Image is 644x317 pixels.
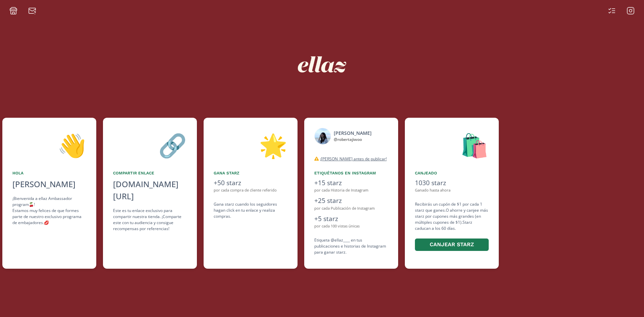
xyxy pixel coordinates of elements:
div: 🛍️ [415,128,489,162]
img: nKmKAABZpYV7 [292,34,352,95]
div: +5 starz [314,214,388,224]
div: Etiqueta @ellaz____ en tus publicaciones e historias de Instagram para ganar starz. [314,237,388,255]
div: Ganado hasta ahora [415,188,489,193]
div: Este es tu enlace exclusivo para compartir nuestra tienda. ¡Comparte este con tu audiencia y cons... [113,208,187,232]
div: ¡Bienvenida a ellaz Ambassador program🍒! Estamos muy felices de que formes parte de nuestro exclu... [12,196,86,226]
img: 553519426_18531095272031687_9108109319303814463_n.jpg [314,128,331,145]
div: Gana starz [214,170,287,176]
div: +15 starz [314,178,388,188]
u: ¡[PERSON_NAME] antes de publicar! [320,156,387,162]
div: [DOMAIN_NAME][URL] [113,178,187,202]
div: por cada Historia de Instagram [314,188,388,193]
div: Recibirás un cupón de $1 por cada 1 starz que ganes. O ahorre y canjee más starz por cupones más ... [415,201,489,252]
button: Canjear starz [415,239,489,251]
div: +25 starz [314,196,388,206]
div: Etiquétanos en Instagram [314,170,388,176]
div: Compartir Enlace [113,170,187,176]
div: @ robertajiwoo [334,137,372,143]
div: por cada Publicación de Instagram [314,206,388,211]
div: por cada 100 vistas únicas [314,223,388,229]
div: Canjeado [415,170,489,176]
div: Hola [12,170,86,176]
div: 🔗 [113,128,187,162]
div: [PERSON_NAME] [334,129,372,137]
div: por cada compra de cliente referido [214,188,287,193]
div: [PERSON_NAME] [12,178,86,190]
div: Gana starz cuando los seguidores hagan click en tu enlace y realiza compras . [214,201,287,219]
div: 🌟 [214,128,287,162]
div: 1030 starz [415,178,489,188]
div: +50 starz [214,178,287,188]
div: 👋 [12,128,86,162]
